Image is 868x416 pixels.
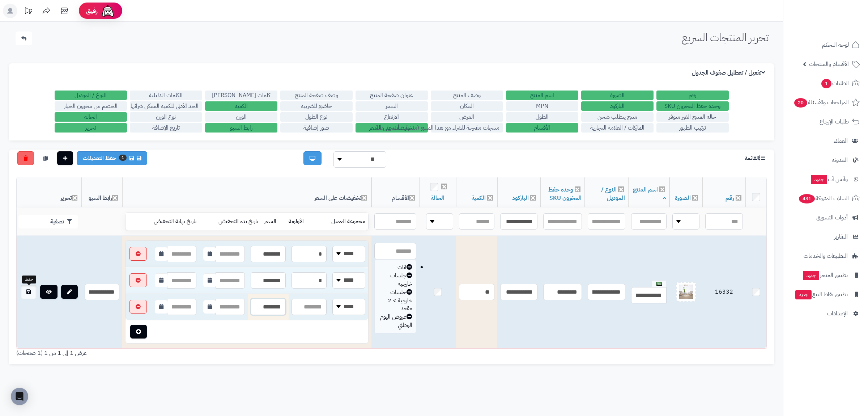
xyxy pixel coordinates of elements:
[809,59,849,69] span: الأقسام والمنتجات
[130,101,202,111] label: الحد الأدنى للكمية الممكن شرائها
[793,97,849,108] span: المراجعات والأسئلة
[431,91,503,100] label: وصف المنتج
[11,349,392,357] div: عرض 1 إلى 1 من 1 (1 صفحات)
[788,132,864,150] a: العملاء
[18,215,78,228] button: تصفية
[548,185,582,202] a: وحده حفظ المخزون SKU
[581,112,654,122] label: منتج يتطلب شحن
[356,112,428,122] label: الارتفاع
[11,388,28,405] div: Open Intercom Messenger
[581,91,654,100] label: الصورة
[55,112,127,122] label: الحالة
[378,272,412,288] div: جلسات خارجية
[834,232,848,242] span: التقارير
[799,194,815,203] span: 431
[472,194,486,202] a: الكمية
[280,112,353,122] label: نوع الطول
[788,228,864,245] a: التقارير
[834,136,848,146] span: العملاء
[794,98,807,108] span: 20
[22,276,36,283] div: حفظ
[811,175,827,184] span: جديد
[822,40,849,50] span: لوحة التحكم
[199,213,261,230] td: تاريخ بدء التخفيض
[512,194,529,202] a: الباركود
[431,194,444,202] a: الحالة
[656,91,729,100] label: رقم
[788,266,864,284] a: تطبيق المتجرجديد
[356,91,428,100] label: عنوان صفحة المنتج
[280,123,353,133] label: صور إضافية
[356,123,428,133] label: تخفيضات على السعر
[431,112,503,122] label: العرض
[798,193,849,203] span: السلات المتروكة
[130,123,202,133] label: تاريخ الإضافة
[802,270,848,280] span: تطبيق المتجر
[86,7,98,15] span: رفيق
[788,247,864,265] a: التطبيقات والخدمات
[378,313,412,329] div: عروض اليوم الوطني
[280,91,353,100] label: وصف صفحة المنتج
[371,177,419,207] th: الأقسام
[788,190,864,207] a: السلات المتروكة431
[675,194,691,202] a: الصورة
[788,36,864,54] a: لوحة التحكم
[601,185,625,202] a: النوع / الموديل
[656,112,729,122] label: حالة المنتج الغير متوفر
[77,151,147,165] a: حفظ التعديلات
[788,94,864,111] a: المراجعات والأسئلة20
[656,282,662,286] img: العربية
[205,101,277,111] label: الكمية
[821,78,849,88] span: الطلبات
[795,289,848,299] span: تطبيق نقاط البيع
[82,177,122,207] th: رابط السيو
[133,213,199,230] td: تاريخ نهاية التخفيض
[378,288,412,313] div: جلسات خارجية > 2 مقعد
[816,213,848,223] span: أدوات التسويق
[795,290,812,299] span: جديد
[205,91,277,100] label: كلمات [PERSON_NAME]
[506,91,578,100] label: اسم المنتج
[821,79,831,88] span: 1
[17,177,82,207] th: تحرير
[129,300,147,314] button: ازالة
[378,263,412,272] div: اثاث
[804,251,848,261] span: التطبيقات والخدمات
[205,112,277,122] label: الوزن
[130,112,202,122] label: نوع الوزن
[788,305,864,322] a: الإعدادات
[122,177,372,207] th: تخفيضات على السعر
[286,213,314,230] td: الأولوية
[726,194,734,202] a: رقم
[702,236,746,348] td: 16332
[19,4,37,20] a: تحديثات المنصة
[820,117,849,127] span: طلبات الإرجاع
[130,91,202,100] label: الكلمات الدليلية
[506,112,578,122] label: الطول
[119,155,127,161] span: 1
[682,31,769,43] h1: تحرير المنتجات السريع
[506,101,578,111] label: MPN
[55,123,127,133] label: تحرير
[633,185,666,202] a: اسم المنتج
[55,101,127,111] label: الخصم من مخزون الخيار
[788,209,864,226] a: أدوات التسويق
[827,308,848,319] span: الإعدادات
[788,286,864,303] a: تطبيق نقاط البيعجديد
[803,271,819,280] span: جديد
[314,213,369,230] td: مجموعة العميل
[261,213,286,230] td: السعر
[581,123,654,133] label: الماركات / العلامة التجارية
[431,123,503,133] label: منتجات مقترحة للشراء مع هذا المنتج (منتجات تُشترى معًا)
[692,70,767,76] h3: تفعيل / تعطليل صفوف الجدول
[788,75,864,92] a: الطلبات1
[788,151,864,169] a: المدونة
[280,101,353,111] label: خاضع للضريبة
[656,123,729,133] label: ترتيب الظهور
[656,101,729,111] label: وحده حفظ المخزون SKU
[506,123,578,133] label: الأقسام
[101,4,115,18] img: ai-face.png
[55,91,127,100] label: النوع / الموديل
[788,113,864,130] a: طلبات الإرجاع
[832,155,848,165] span: المدونة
